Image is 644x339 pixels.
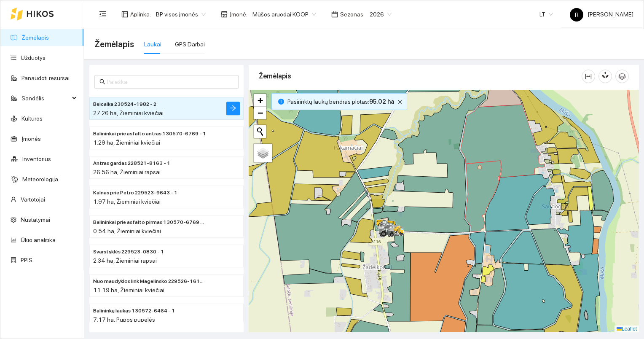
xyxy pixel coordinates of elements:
[21,257,32,264] a: PPIS
[175,40,205,49] div: GPS Darbai
[93,277,206,285] span: Nuo maudyklos link Magelinsko 229526-1614 - 5
[582,73,595,80] span: column-width
[144,40,161,49] div: Laukai
[395,99,405,105] span: close
[21,75,70,81] a: Panaudoti resursai
[539,8,553,21] span: LT
[93,159,170,167] span: Antras gardas 228521-8163 - 1
[93,100,156,108] span: Beicalka 230524-1982 - 2
[582,70,595,83] button: column-width
[93,287,164,293] span: 11.19 ha, Žieminiai kviečiai
[395,97,405,107] button: close
[22,176,58,183] a: Meteorologija
[21,196,45,203] a: Vartotojai
[93,248,164,256] span: Svarstyklės 229523-0830 - 1
[99,79,105,85] span: search
[252,8,316,21] span: Mūšos aruodai KOOP
[21,54,46,61] a: Užduotys
[221,11,228,18] span: shop
[259,64,582,88] div: Žemėlapis
[21,135,41,142] a: Įmonės
[230,10,247,19] span: Įmonė :
[254,144,272,162] a: Layers
[93,189,177,197] span: Kalnas prie Petro 229523-9643 - 1
[93,139,160,146] span: 1.29 ha, Žieminiai kviečiai
[156,8,206,21] span: BP visos įmonės
[93,130,206,138] span: Balininkai prie asfalto antras 130570-6769 - 1
[93,169,161,175] span: 26.56 ha, Žieminiai rapsai
[99,11,107,18] span: menu-fold
[230,105,236,113] span: arrow-right
[258,108,263,118] span: −
[369,98,394,105] b: 95.02 ha
[331,11,338,18] span: calendar
[21,237,56,243] a: Ūkio analitika
[94,6,111,23] button: menu-fold
[258,95,263,105] span: +
[130,10,151,19] span: Aplinka :
[617,326,637,332] a: Leaflet
[93,307,175,315] span: Balininkų laukas 130572-6464 - 1
[21,216,50,223] a: Nustatymai
[340,10,365,19] span: Sezonas :
[21,34,49,41] a: Žemėlapis
[107,77,233,86] input: Paieška
[254,94,266,107] a: Zoom in
[93,218,206,226] span: Balininkai prie asfalto pirmas 130570-6769 - 2
[93,198,161,205] span: 1.97 ha, Žieminiai kviečiai
[94,38,134,51] span: Žemėlapis
[21,90,70,107] span: Sandėlis
[254,107,266,119] a: Zoom out
[278,99,284,105] span: info-circle
[370,8,392,21] span: 2026
[570,11,633,18] span: [PERSON_NAME]
[121,11,128,18] span: layout
[254,125,266,138] button: Initiate a new search
[93,228,161,234] span: 0.54 ha, Žieminiai kviečiai
[93,316,155,323] span: 7.17 ha, Pupos pupelės
[575,8,579,22] span: R
[287,97,394,106] span: Pasirinktų laukų bendras plotas :
[93,110,164,116] span: 27.26 ha, Žieminiai kviečiai
[21,115,43,122] a: Kultūros
[22,156,51,162] a: Inventorius
[226,102,240,115] button: arrow-right
[93,257,157,264] span: 2.34 ha, Žieminiai rapsai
